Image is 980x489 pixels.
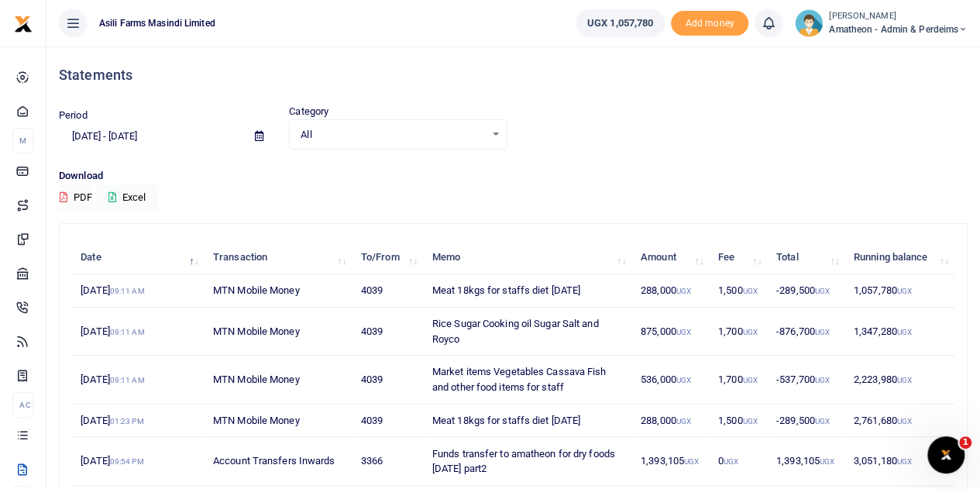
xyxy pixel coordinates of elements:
[14,15,33,33] img: logo-small
[72,241,205,274] th: Date: activate to sort column descending
[110,287,145,295] small: 09:11 AM
[710,241,768,274] th: Fee: activate to sort column ascending
[927,436,965,474] iframe: Intercom live chat
[724,457,738,466] small: UGX
[576,9,665,37] a: UGX 1,057,780
[710,437,768,485] td: 0
[845,241,954,274] th: Running balance: activate to sort column ascending
[14,17,33,29] a: logo-small logo-large logo-large
[352,356,424,404] td: 4039
[845,405,954,438] td: 2,761,680
[12,128,33,153] li: M
[95,184,159,211] button: Excel
[587,15,653,31] span: UGX 1,057,780
[352,405,424,438] td: 4039
[671,11,748,36] li: Toup your wallet
[424,356,632,404] td: Market items Vegetables Cassava Fish and other food items for staff
[59,123,242,150] input: select period
[352,437,424,485] td: 3366
[632,308,710,356] td: 875,000
[72,405,205,438] td: [DATE]
[59,168,968,184] p: Download
[897,457,912,466] small: UGX
[93,16,222,30] span: Asili Farms Masindi Limited
[845,437,954,485] td: 3,051,180
[205,308,352,356] td: MTN Mobile Money
[845,356,954,404] td: 2,223,980
[768,308,845,356] td: -876,700
[815,376,830,384] small: UGX
[671,11,748,36] span: Add money
[12,392,33,418] li: Ac
[684,457,699,466] small: UGX
[72,274,205,308] td: [DATE]
[205,437,352,485] td: Account Transfers Inwards
[352,241,424,274] th: To/From: activate to sort column ascending
[768,241,845,274] th: Total: activate to sort column ascending
[301,127,484,143] span: All
[742,376,757,384] small: UGX
[205,405,352,438] td: MTN Mobile Money
[632,241,710,274] th: Amount: activate to sort column ascending
[768,356,845,404] td: -537,700
[815,287,830,295] small: UGX
[710,274,768,308] td: 1,500
[424,405,632,438] td: Meat 18kgs for staffs diet [DATE]
[829,10,968,23] small: [PERSON_NAME]
[632,437,710,485] td: 1,393,105
[845,274,954,308] td: 1,057,780
[710,356,768,404] td: 1,700
[768,274,845,308] td: -289,500
[897,328,912,336] small: UGX
[897,417,912,425] small: UGX
[289,104,328,119] label: Category
[72,437,205,485] td: [DATE]
[742,287,757,295] small: UGX
[768,405,845,438] td: -289,500
[815,328,830,336] small: UGX
[424,274,632,308] td: Meat 18kgs for staffs diet [DATE]
[110,328,145,336] small: 09:11 AM
[820,457,834,466] small: UGX
[632,405,710,438] td: 288,000
[110,376,145,384] small: 09:11 AM
[676,287,691,295] small: UGX
[424,308,632,356] td: Rice Sugar Cooking oil Sugar Salt and Royco
[845,308,954,356] td: 1,347,280
[710,405,768,438] td: 1,500
[59,108,88,123] label: Period
[205,356,352,404] td: MTN Mobile Money
[72,308,205,356] td: [DATE]
[768,437,845,485] td: 1,393,105
[795,9,968,37] a: profile-user [PERSON_NAME] Amatheon - Admin & Perdeims
[676,328,691,336] small: UGX
[205,241,352,274] th: Transaction: activate to sort column ascending
[352,274,424,308] td: 4039
[72,356,205,404] td: [DATE]
[632,274,710,308] td: 288,000
[676,417,691,425] small: UGX
[897,376,912,384] small: UGX
[424,437,632,485] td: Funds transfer to amatheon for dry foods [DATE] part2
[632,356,710,404] td: 536,000
[710,308,768,356] td: 1,700
[59,184,93,211] button: PDF
[59,67,968,84] h4: Statements
[205,274,352,308] td: MTN Mobile Money
[742,328,757,336] small: UGX
[671,16,748,28] a: Add money
[897,287,912,295] small: UGX
[795,9,823,37] img: profile-user
[742,417,757,425] small: UGX
[676,376,691,384] small: UGX
[569,9,671,37] li: Wallet ballance
[352,308,424,356] td: 4039
[424,241,632,274] th: Memo: activate to sort column ascending
[110,417,144,425] small: 01:23 PM
[829,22,968,36] span: Amatheon - Admin & Perdeims
[959,436,971,449] span: 1
[815,417,830,425] small: UGX
[110,457,144,466] small: 09:54 PM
